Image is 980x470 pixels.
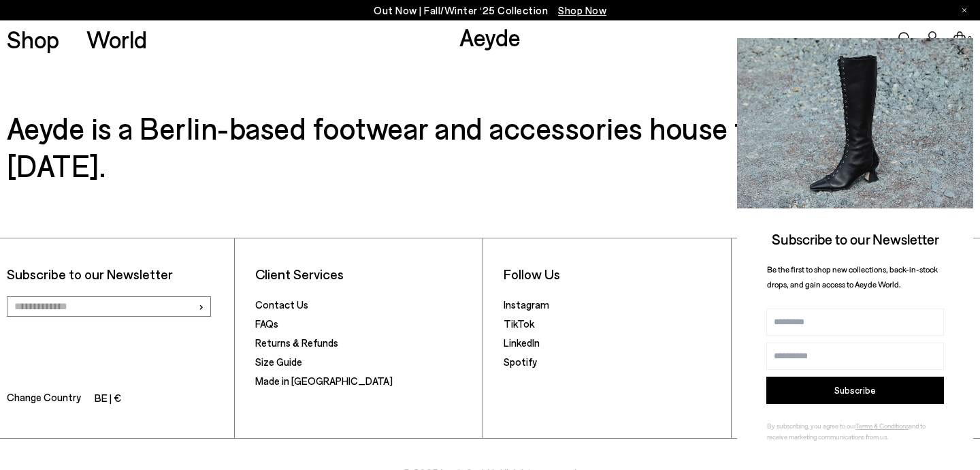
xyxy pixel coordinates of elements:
p: Subscribe to our Newsletter [7,266,227,283]
span: Navigate to /collections/new-in [558,4,606,16]
a: FAQs [255,317,278,330]
a: Made in [GEOGRAPHIC_DATA] [255,375,393,387]
span: By subscribing, you agree to our [767,422,855,430]
li: BE | € [95,390,121,409]
a: Shop [7,27,59,51]
span: › [198,296,204,316]
a: Contact Us [255,298,308,311]
a: Terms & Conditions [855,422,909,430]
a: World [86,27,147,51]
p: Out Now | Fall/Winter ‘25 Collection [374,2,606,19]
a: Instagram [504,298,549,311]
span: Subscribe to our Newsletter [772,230,939,247]
a: Aeyde [459,22,521,51]
li: Client Services [255,266,476,283]
a: Returns & Refunds [255,336,338,349]
span: Be the first to shop new collections, back-in-stock drops, and gain access to Aeyde World. [767,264,938,289]
a: Spotify [504,356,537,368]
a: LinkedIn [504,336,540,349]
img: 2a6287a1333c9a56320fd6e7b3c4a9a9.jpg [737,38,973,208]
a: Size Guide [255,356,302,368]
h3: Aeyde is a Berlin-based footwear and accessories house founded in [DATE]. [7,109,973,184]
span: 0 [966,35,973,43]
button: Subscribe [766,377,944,404]
a: TikTok [504,317,534,330]
li: Follow Us [504,266,724,283]
span: Change Country [7,389,81,409]
a: 0 [953,31,966,46]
